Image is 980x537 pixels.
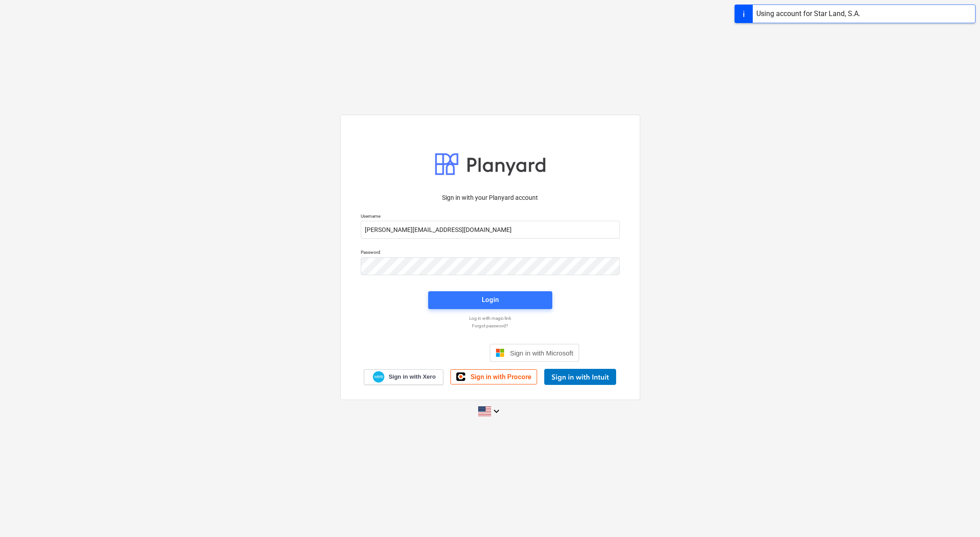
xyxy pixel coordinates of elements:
img: Microsoft logo [496,348,505,357]
div: Using account for Star Land, S.A. [756,8,860,19]
a: Sign in with Xero [364,369,443,385]
div: Login [482,294,499,306]
i: keyboard_arrow_down [491,406,502,417]
a: Log in with magic link [356,315,624,321]
button: Login [428,291,552,309]
a: Forgot password? [356,323,624,329]
span: Sign in with Xero [388,373,435,381]
p: Sign in with your Planyard account [361,193,620,202]
iframe: Sign in with Google Button [396,343,487,363]
span: Sign in with Microsoft [510,349,573,357]
a: Sign in with Procore [450,369,537,384]
p: Password [361,249,620,257]
span: Sign in with Procore [471,373,531,381]
p: Username [361,213,620,221]
input: Username [361,221,620,239]
img: Xero logo [373,371,384,383]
